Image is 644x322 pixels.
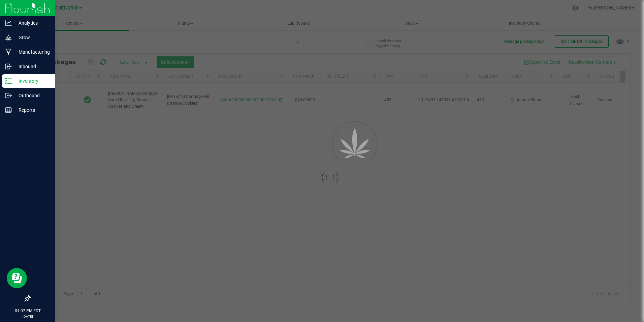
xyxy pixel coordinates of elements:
[12,19,52,27] p: Analytics
[5,49,12,55] inline-svg: Manufacturing
[12,91,52,100] p: Outbound
[12,77,52,85] p: Inventory
[5,34,12,41] inline-svg: Grow
[12,106,52,114] p: Reports
[3,308,52,314] p: 01:07 PM EDT
[5,107,12,113] inline-svg: Reports
[12,48,52,56] p: Manufacturing
[5,20,12,26] inline-svg: Analytics
[12,33,52,42] p: Grow
[3,314,52,319] p: [DATE]
[7,268,27,288] iframe: Resource center
[5,92,12,99] inline-svg: Outbound
[5,63,12,70] inline-svg: Inbound
[5,78,12,84] inline-svg: Inventory
[12,62,52,71] p: Inbound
